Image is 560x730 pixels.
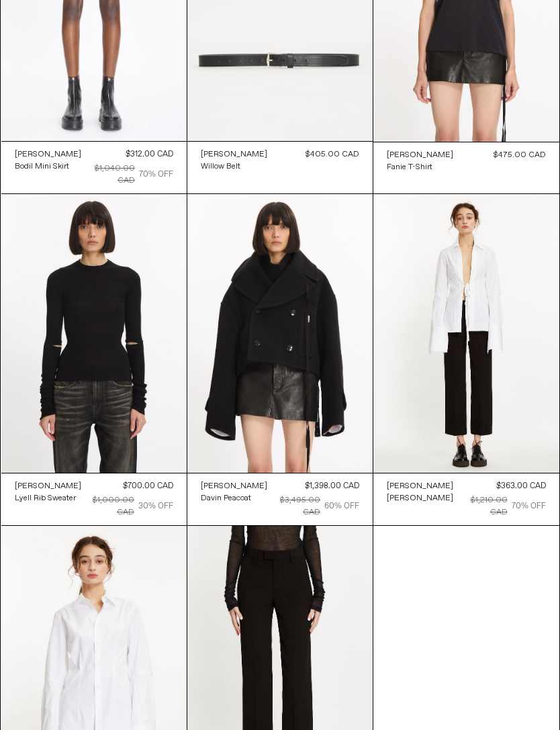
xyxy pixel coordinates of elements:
[201,480,267,492] a: [PERSON_NAME]
[187,194,373,472] img: Ann Demeulemeester Davin Peacoat
[201,161,240,173] div: Willow Belt
[373,194,559,473] img: Ann Demeulemeester Linsey Shirt
[267,494,320,518] div: $3,495.00 CAD
[387,492,453,504] a: [PERSON_NAME]
[387,481,453,492] div: [PERSON_NAME]
[201,148,267,161] a: [PERSON_NAME]
[139,169,173,181] div: 70% OFF
[15,480,81,492] a: [PERSON_NAME]
[305,480,359,492] div: $1,398.00 CAD
[387,480,453,492] a: [PERSON_NAME]
[306,148,359,161] div: $405.00 CAD
[126,148,173,161] div: $312.00 CAD
[15,492,81,504] a: Lyell Rib Sweater
[512,500,546,512] div: 70% OFF
[15,161,69,173] div: Bodil Mini Skirt
[1,194,187,472] img: Ann Demeulemeester Lyell Rib Sweater
[81,163,135,187] div: $1,040.00 CAD
[387,161,453,173] a: Fanie T-Shirt
[387,149,453,161] a: [PERSON_NAME]
[453,494,507,518] div: $1,210.00 CAD
[201,493,251,504] div: Davin Peacoat
[387,162,432,173] div: Fanie T-Shirt
[494,149,546,161] div: $475.00 CAD
[15,148,81,161] a: [PERSON_NAME]
[201,481,267,492] div: [PERSON_NAME]
[138,500,173,512] div: 30% OFF
[201,492,267,504] a: Davin Peacoat
[201,161,267,173] a: Willow Belt
[123,480,173,492] div: $700.00 CAD
[15,481,81,492] div: [PERSON_NAME]
[201,149,267,161] div: [PERSON_NAME]
[387,493,453,504] div: [PERSON_NAME]
[15,493,76,504] div: Lyell Rib Sweater
[15,149,81,161] div: [PERSON_NAME]
[324,500,359,512] div: 60% OFF
[81,494,134,518] div: $1,000.00 CAD
[496,480,546,492] div: $363.00 CAD
[387,150,453,161] div: [PERSON_NAME]
[15,161,81,173] a: Bodil Mini Skirt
